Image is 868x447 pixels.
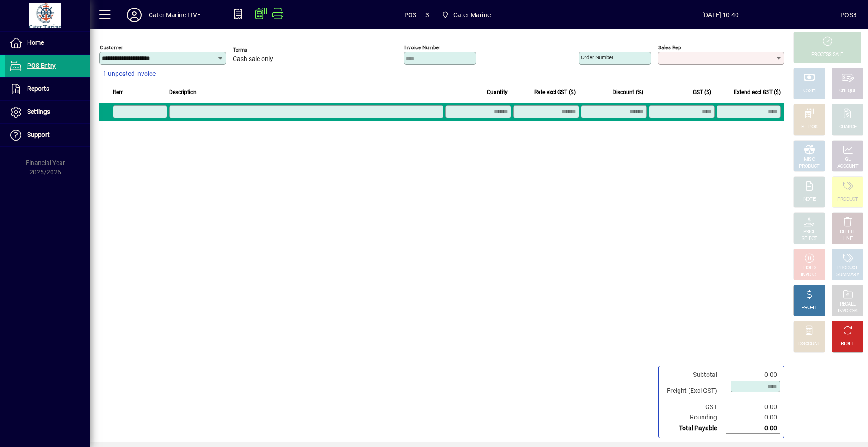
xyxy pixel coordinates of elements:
mat-label: Sales rep [658,44,681,51]
button: Profile [120,7,149,23]
mat-label: Order number [581,54,613,61]
div: SUMMARY [836,272,859,278]
div: LINE [843,235,852,242]
div: RESET [841,341,854,348]
td: GST [662,402,726,412]
span: Rate excl GST ($) [534,87,576,97]
td: Total Payable [662,423,726,434]
div: CASH [803,88,815,94]
td: Rounding [662,412,726,423]
div: ACCOUNT [837,163,858,170]
span: POS [404,8,417,22]
a: Support [5,124,90,146]
span: Home [27,39,44,46]
td: 0.00 [726,402,780,412]
span: Settings [27,108,50,115]
td: 0.00 [726,412,780,423]
button: 1 unposted invoice [99,66,159,82]
span: Quantity [487,87,508,97]
div: CHEQUE [839,88,856,94]
div: PROCESS SALE [811,52,843,58]
span: GST ($) [693,87,711,97]
a: Home [5,32,90,54]
span: Support [27,131,50,138]
div: EFTPOS [801,124,818,131]
span: Description [169,87,197,97]
td: 0.00 [726,370,780,380]
span: Cash sale only [233,56,273,63]
div: SELECT [802,235,817,242]
div: PROFIT [802,305,817,311]
span: [DATE] 10:40 [600,8,840,22]
div: PRODUCT [837,196,858,203]
span: Reports [27,85,49,92]
span: Extend excl GST ($) [734,87,781,97]
div: Cater Marine LIVE [149,8,201,22]
div: GL [845,156,851,163]
div: DELETE [840,229,855,235]
div: PRICE [803,229,816,235]
div: POS3 [840,8,857,22]
mat-label: Customer [100,44,123,51]
span: Terms [233,47,287,53]
mat-label: Invoice number [404,44,440,51]
span: 1 unposted invoice [103,69,156,79]
a: Settings [5,101,90,123]
span: Discount (%) [613,87,643,97]
td: Subtotal [662,370,726,380]
div: INVOICE [801,272,817,278]
div: MISC [804,156,815,163]
div: PRODUCT [799,163,819,170]
a: Reports [5,78,90,100]
div: INVOICES [838,308,857,315]
div: NOTE [803,196,815,203]
div: RECALL [840,301,856,308]
div: PRODUCT [837,265,858,272]
span: Item [113,87,124,97]
span: 3 [425,8,429,22]
div: DISCOUNT [798,341,820,348]
span: POS Entry [27,62,56,69]
td: 0.00 [726,423,780,434]
span: Cater Marine [438,7,494,23]
span: Cater Marine [453,8,491,22]
td: Freight (Excl GST) [662,380,726,402]
div: CHARGE [839,124,857,131]
div: HOLD [803,265,815,272]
